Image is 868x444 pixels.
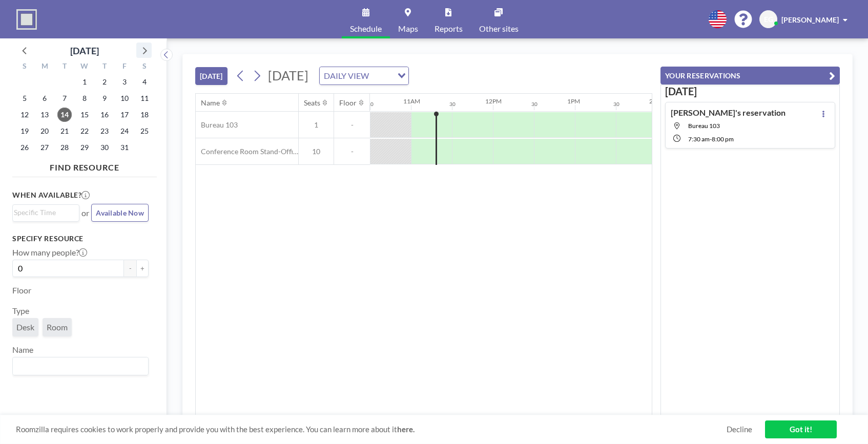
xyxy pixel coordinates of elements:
label: Type [12,306,29,316]
span: Thursday, October 9, 2025 [97,91,112,105]
span: or [81,208,89,218]
span: Reports [435,25,463,33]
span: Tuesday, October 21, 2025 [57,124,72,138]
label: Floor [12,285,31,295]
span: Wednesday, October 29, 2025 [77,140,92,155]
div: F [114,60,134,74]
div: [DATE] [70,44,99,58]
span: Saturday, October 18, 2025 [137,108,152,122]
button: [DATE] [195,67,228,85]
span: Friday, October 24, 2025 [117,124,132,138]
span: 1 [299,120,334,130]
span: Conference Room Stand-Offices [196,147,298,156]
span: Friday, October 31, 2025 [117,140,132,155]
span: Schedule [350,25,382,33]
span: Saturday, October 11, 2025 [137,91,152,105]
img: organization-logo [16,9,37,30]
span: Monday, October 20, 2025 [37,124,52,138]
span: Thursday, October 23, 2025 [97,124,112,138]
span: Thursday, October 30, 2025 [97,140,112,155]
span: EG [764,15,773,24]
span: - [334,147,370,156]
div: S [15,60,35,74]
button: - [124,260,136,277]
span: Wednesday, October 1, 2025 [77,75,92,89]
span: Wednesday, October 22, 2025 [77,124,92,138]
a: here. [397,425,415,434]
span: [PERSON_NAME] [781,15,839,24]
span: 7:30 AM [688,135,710,143]
span: Thursday, October 16, 2025 [97,108,112,122]
span: Sunday, October 26, 2025 [17,140,32,155]
h3: Specify resource [12,234,149,243]
span: DAILY VIEW [322,69,371,82]
span: Sunday, October 5, 2025 [17,91,32,105]
label: How many people? [12,247,87,258]
span: Friday, October 17, 2025 [117,108,132,122]
span: Sunday, October 19, 2025 [17,124,32,138]
h4: [PERSON_NAME]'s reservation [671,108,786,118]
div: 12PM [485,97,502,105]
a: Decline [727,425,752,434]
div: T [94,60,114,74]
button: + [136,260,149,277]
input: Search for option [372,69,391,82]
span: Tuesday, October 7, 2025 [57,91,72,105]
div: Name [201,98,220,108]
div: T [55,60,75,74]
span: Monday, October 6, 2025 [37,91,52,105]
span: Room [47,322,68,332]
div: 30 [367,101,374,108]
div: 30 [449,101,456,108]
span: Friday, October 10, 2025 [117,91,132,105]
div: Seats [304,98,320,108]
span: - [334,120,370,130]
div: 2PM [649,97,662,105]
div: S [134,60,154,74]
span: Sunday, October 12, 2025 [17,108,32,122]
span: Friday, October 3, 2025 [117,75,132,89]
div: 30 [531,101,538,108]
div: 11AM [403,97,420,105]
div: 30 [613,101,619,108]
div: Search for option [320,67,408,84]
span: Tuesday, October 14, 2025 [57,108,72,122]
span: Roomzilla requires cookies to work properly and provide you with the best experience. You can lea... [16,425,727,434]
span: Other sites [479,25,519,33]
span: Saturday, October 25, 2025 [137,124,152,138]
input: Search for option [14,207,73,218]
div: Floor [339,98,357,108]
div: M [35,60,55,74]
div: Search for option [13,205,79,220]
span: 10 [299,147,334,156]
span: Tuesday, October 28, 2025 [57,140,72,155]
span: Saturday, October 4, 2025 [137,75,152,89]
div: Search for option [13,357,148,375]
h3: [DATE] [665,85,835,98]
span: Desk [16,322,34,332]
div: W [75,60,95,74]
span: Available Now [96,208,144,217]
input: Search for option [14,360,142,373]
span: Monday, October 27, 2025 [37,140,52,155]
a: Got it! [765,420,837,438]
span: Bureau 103 [688,122,720,130]
span: Maps [398,25,418,33]
h4: FIND RESOURCE [12,158,157,173]
span: Thursday, October 2, 2025 [97,75,112,89]
span: Monday, October 13, 2025 [37,108,52,122]
span: [DATE] [268,68,308,83]
span: - [710,135,712,143]
button: YOUR RESERVATIONS [660,67,840,84]
label: Name [12,345,33,355]
span: 8:00 PM [712,135,734,143]
span: Bureau 103 [196,120,238,130]
div: 1PM [567,97,580,105]
span: Wednesday, October 8, 2025 [77,91,92,105]
button: Available Now [91,204,149,222]
span: Wednesday, October 15, 2025 [77,108,92,122]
